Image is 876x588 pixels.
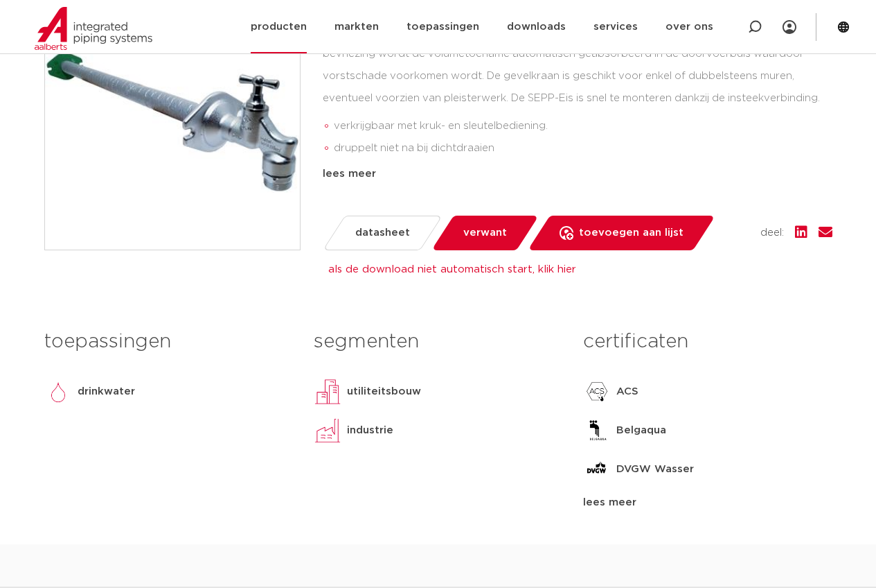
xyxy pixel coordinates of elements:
span: toevoegen aan lijst [579,222,683,244]
img: DVGW Wasser [583,456,611,483]
img: utiliteitsbouw [314,378,341,406]
h3: segmenten [314,328,562,356]
p: DVGW Wasser [616,461,694,478]
p: drinkwater [78,383,135,400]
li: eenvoudige en snelle montage dankzij insteekverbinding [334,159,832,182]
a: als de download niet automatisch start, klik hier [328,264,576,275]
img: industrie [314,417,341,444]
span: datasheet [355,222,410,244]
a: datasheet [322,216,442,250]
img: drinkwater [44,378,72,406]
div: lees meer [583,494,832,511]
p: Belgaqua [616,422,666,439]
p: utiliteitsbouw [347,383,421,400]
p: industrie [347,422,393,439]
div: De SEPP-Eis is een vorstbestendige gevelkraan die niet nadruppelt bij het dichtdraaien. Bij bevri... [323,21,832,160]
h3: toepassingen [44,328,293,356]
span: deel: [760,225,784,241]
img: ACS [583,378,611,406]
h3: certificaten [583,328,832,356]
img: Belgaqua [583,417,611,444]
li: druppelt niet na bij dichtdraaien [334,137,832,159]
a: verwant [431,216,538,250]
li: verkrijgbaar met kruk- en sleutelbediening. [334,115,832,137]
div: lees meer [323,166,832,182]
p: ACS [616,383,638,400]
span: verwant [463,222,507,244]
